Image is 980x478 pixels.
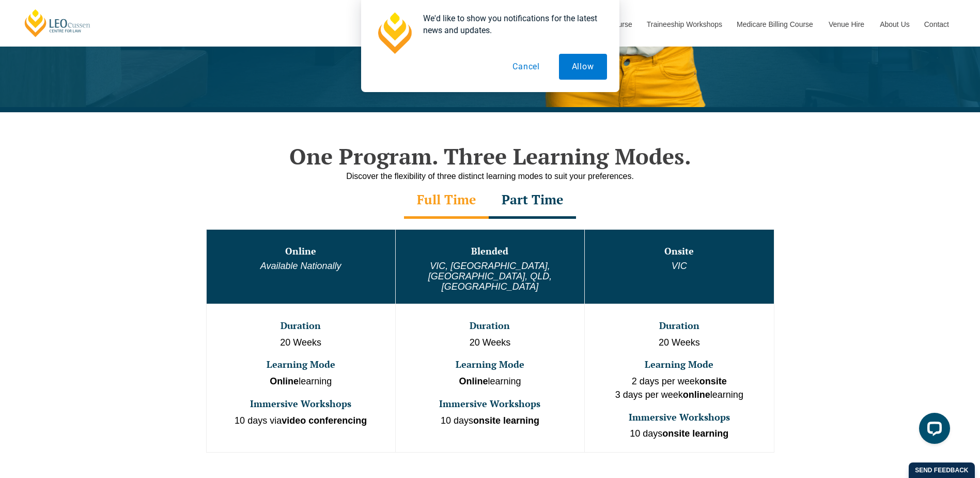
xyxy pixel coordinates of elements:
button: Allow [559,54,607,80]
div: We'd like to show you notifications for the latest news and updates. [415,12,607,36]
strong: Online [459,376,488,386]
h3: Onsite [586,246,772,257]
em: Available Nationally [260,261,341,271]
p: 20 Weeks [586,336,772,350]
h3: Immersive Workshops [397,399,583,409]
p: learning [208,375,394,389]
h3: Learning Mode [208,360,394,370]
p: 10 days [397,414,583,428]
em: VIC [672,261,687,271]
strong: Online [270,376,299,386]
h3: Immersive Workshops [586,412,772,423]
em: VIC, [GEOGRAPHIC_DATA], [GEOGRAPHIC_DATA], QLD, [GEOGRAPHIC_DATA] [428,261,552,292]
h3: Duration [208,321,394,331]
iframe: LiveChat chat widget [911,409,954,452]
div: Full Time [404,183,489,219]
div: Part Time [489,183,576,219]
h3: Online [208,246,394,257]
p: 20 Weeks [397,336,583,350]
h3: Blended [397,246,583,257]
p: learning [397,375,583,389]
img: notification icon [374,12,415,54]
p: 20 Weeks [208,336,394,350]
h3: Learning Mode [397,360,583,370]
p: 10 days via [208,414,394,428]
h2: One Program. Three Learning Modes. [196,143,785,169]
strong: video conferencing [282,415,367,426]
p: 2 days per week 3 days per week learning [586,375,772,401]
strong: online [683,390,710,400]
button: Cancel [500,54,553,80]
strong: onsite learning [473,415,539,426]
p: 10 days [586,427,772,441]
strong: onsite learning [662,428,728,439]
div: Discover the flexibility of three distinct learning modes to suit your preferences. [196,170,785,183]
h3: Duration [586,321,772,331]
h3: Learning Mode [586,360,772,370]
h3: Immersive Workshops [208,399,394,409]
h3: Duration [397,321,583,331]
strong: onsite [699,376,727,386]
